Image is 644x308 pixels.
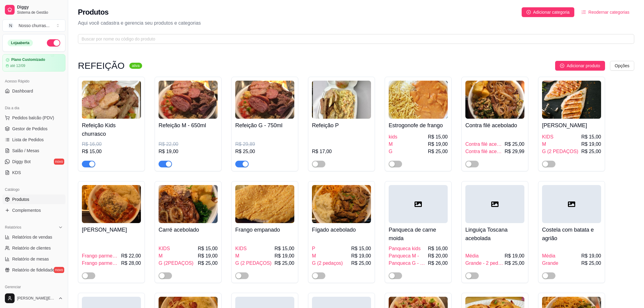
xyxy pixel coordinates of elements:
[581,260,601,267] span: R$ 25,00
[465,121,524,130] h4: Contra filé acebolado
[351,245,371,252] span: R$ 15,00
[312,245,315,252] span: P
[8,23,14,29] span: N
[8,40,33,46] div: Loja aberta
[542,148,578,155] span: G (2 PEDAÇOS)
[2,86,65,96] a: Dashboard
[581,252,601,260] span: R$ 19,00
[428,148,448,155] span: R$ 25,00
[12,267,54,273] span: Relatório de fidelidade
[235,148,294,155] div: R$ 25,00
[581,141,601,148] span: R$ 19,00
[465,141,503,148] span: Contra filé acebolado M
[428,133,448,141] span: R$ 15,00
[2,54,65,72] a: Plano Customizadoaté 12/09
[542,226,601,243] h4: Costela com batata e agrião
[12,88,33,94] span: Dashboard
[159,81,218,119] img: product-image
[78,62,124,69] h3: REFEIÇÃO
[82,260,120,267] span: Frango parmegiana G (2 pedaços)
[159,185,218,223] img: product-image
[198,245,218,252] span: R$ 15,00
[465,260,503,267] span: Grande - 2 pedaços
[542,141,546,148] span: M
[17,296,56,301] span: [PERSON_NAME][EMAIL_ADDRESS][DOMAIN_NAME]
[2,103,65,113] div: Dia a dia
[2,282,65,292] div: Gerenciar
[12,126,47,132] span: Gestor de Pedidos
[235,185,294,223] img: product-image
[235,260,271,267] span: G (2 PEDAÇOS)
[121,260,141,267] span: R$ 28,00
[389,141,393,148] span: M
[581,133,601,141] span: R$ 15,00
[312,148,371,155] div: R$ 17,00
[82,185,141,223] img: product-image
[12,196,29,202] span: Produtos
[12,115,54,121] span: Pedidos balcão (PDV)
[2,194,65,204] a: Produtos
[2,135,65,145] a: Lista de Pedidos
[2,232,65,242] a: Relatórios de vendas
[235,245,247,252] span: KIDS
[11,58,45,62] article: Plano Customizado
[10,63,25,68] article: até 12/09
[2,243,65,253] a: Relatório de clientes
[82,121,141,138] h4: Refeição Kids churrasco
[312,252,316,260] span: M
[312,260,343,267] span: G (2 pedaços)
[159,148,218,155] div: R$ 19,00
[82,226,141,234] h4: [PERSON_NAME]
[5,225,21,230] span: Relatórios
[2,254,65,264] a: Relatório de mesas
[121,252,141,260] span: R$ 22,00
[428,141,448,148] span: R$ 19,00
[159,121,218,130] h4: Refeição M - 650ml
[235,121,294,130] h4: Refeição G - 750ml
[533,9,570,16] span: Adicionar categoria
[2,19,65,32] button: Select a team
[2,185,65,194] div: Catálogo
[312,81,371,119] img: product-image
[17,10,63,15] span: Sistema de Gestão
[389,252,419,260] span: Panqueca M -
[275,252,294,260] span: R$ 19,00
[428,252,448,260] span: R$ 20,00
[505,260,524,267] span: R$ 25,00
[389,81,448,119] img: product-image
[2,2,65,17] a: DiggySistema de Gestão
[235,252,239,260] span: M
[82,141,141,148] div: R$ 16,00
[2,291,65,306] button: [PERSON_NAME][EMAIL_ADDRESS][DOMAIN_NAME]
[465,226,524,243] h4: Linguiça Toscana acebolada
[428,260,448,267] span: R$ 26,00
[465,252,479,260] span: Média
[2,157,65,166] a: Diggy Botnovo
[2,76,65,86] div: Acesso Rápido
[582,10,586,14] span: ordered-list
[275,245,294,252] span: R$ 15,00
[159,260,194,267] span: G (2PEDAÇOS)
[82,148,141,155] div: R$ 15,00
[12,137,44,143] span: Lista de Pedidos
[505,252,524,260] span: R$ 19,00
[159,252,163,260] span: M
[275,260,294,267] span: R$ 25,00
[389,226,448,243] h4: Panqueca de carne moida
[2,113,65,123] button: Pedidos balcão (PDV)
[235,141,294,148] div: R$ 29,89
[312,185,371,223] img: product-image
[577,7,634,17] button: Reodernar categorias
[82,36,626,42] input: Buscar por nome ou código do produto
[465,148,503,155] span: Contra filé acebolado G (dois pedaços de carne)
[2,124,65,134] a: Gestor de Pedidos
[542,260,558,267] span: Grande
[47,39,60,47] button: Alterar Status
[129,63,142,69] sup: ativa
[465,81,524,119] img: product-image
[198,252,218,260] span: R$ 19,00
[542,252,555,260] span: Média
[12,148,39,154] span: Salão / Mesas
[351,252,371,260] span: R$ 19,00
[2,205,65,215] a: Complementos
